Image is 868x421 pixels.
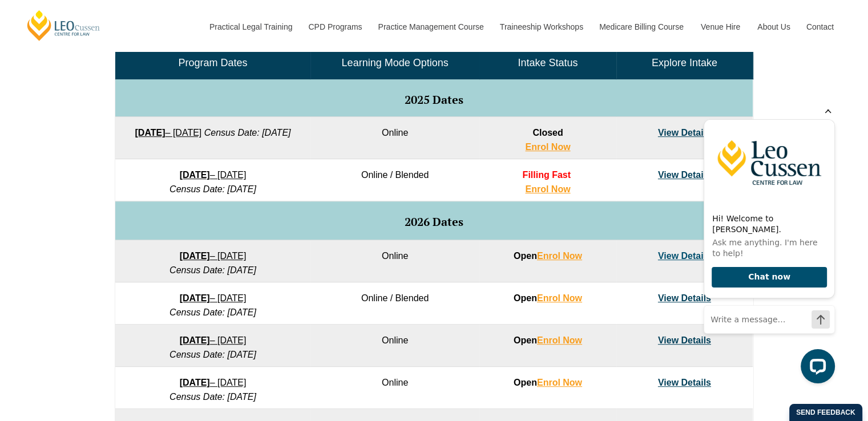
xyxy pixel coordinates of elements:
[180,170,247,180] a: [DATE]– [DATE]
[180,293,247,303] a: [DATE]– [DATE]
[169,307,256,317] em: Census Date: [DATE]
[178,57,247,68] span: Program Dates
[591,2,692,51] a: Medicare Billing Course
[658,128,711,137] a: View Details
[537,378,582,387] a: Enrol Now
[342,57,449,68] span: Learning Mode Options
[18,104,132,126] h2: Hi! Welcome to [PERSON_NAME].
[658,251,711,261] a: View Details
[749,2,798,51] a: About Us
[180,251,247,261] a: [DATE]– [DATE]
[537,335,582,345] a: Enrol Now
[117,201,135,219] button: Send a message
[169,184,256,194] em: Census Date: [DATE]
[310,159,479,201] td: Online / Blended
[658,335,711,345] a: View Details
[201,2,300,51] a: Practical Legal Training
[180,335,247,345] a: [DATE]– [DATE]
[180,251,210,261] strong: [DATE]
[10,10,140,96] img: Leo Cussen Centre for Law
[514,251,582,261] strong: Open
[658,170,711,180] a: View Details
[300,2,369,51] a: CPD Programs
[310,367,479,409] td: Online
[522,170,570,180] span: Filling Fast
[370,2,491,51] a: Practice Management Course
[514,378,582,387] strong: Open
[204,128,291,137] em: Census Date: [DATE]
[658,378,711,387] a: View Details
[310,240,479,282] td: Online
[695,110,839,392] iframe: LiveChat chat widget
[310,117,479,159] td: Online
[180,293,210,303] strong: [DATE]
[10,196,140,224] input: Write a message…
[180,378,210,387] strong: [DATE]
[514,293,582,303] strong: Open
[106,240,140,274] button: Open LiveChat chat widget
[798,2,842,51] a: Contact
[692,2,749,51] a: Venue Hire
[180,170,210,180] strong: [DATE]
[537,293,582,303] a: Enrol Now
[180,378,247,387] a: [DATE]– [DATE]
[169,392,256,402] em: Census Date: [DATE]
[537,251,582,261] a: Enrol Now
[18,128,132,149] p: Ask me anything. I'm here to help!
[135,128,165,137] strong: [DATE]
[652,57,717,68] span: Explore Intake
[525,184,570,194] a: Enrol Now
[180,335,210,345] strong: [DATE]
[525,142,570,152] a: Enrol Now
[310,282,479,325] td: Online / Blended
[658,293,711,303] a: View Details
[405,214,463,229] span: 2026 Dates
[135,128,201,137] a: [DATE]– [DATE]
[514,335,582,345] strong: Open
[491,2,591,51] a: Traineeship Workshops
[17,157,132,179] button: Chat now
[26,9,102,42] a: [PERSON_NAME] Centre for Law
[518,57,578,68] span: Intake Status
[169,350,256,359] em: Census Date: [DATE]
[310,325,479,367] td: Online
[169,265,256,275] em: Census Date: [DATE]
[532,128,563,137] span: Closed
[405,92,463,107] span: 2025 Dates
